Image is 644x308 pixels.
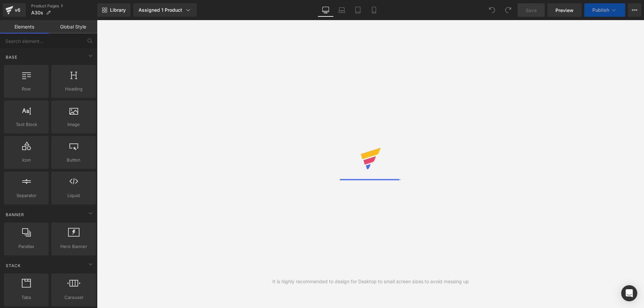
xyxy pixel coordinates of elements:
span: Save [526,7,537,14]
span: A30s [31,10,43,15]
span: Separator [6,192,47,199]
a: v6 [3,3,26,17]
span: Image [53,121,94,128]
div: v6 [13,6,22,14]
span: Stack [5,262,21,269]
div: It is highly recommended to design for Desktop to small screen sizes to avoid messing up [272,278,469,285]
button: Redo [501,3,515,17]
span: Banner [5,211,25,218]
span: Library [110,7,126,13]
a: Desktop [318,3,334,17]
a: Tablet [350,3,366,17]
div: Open Intercom Messenger [621,285,637,301]
span: Publish [592,7,609,13]
span: Tabs [6,294,47,301]
span: Preview [555,7,574,14]
a: Mobile [366,3,382,17]
a: Preview [547,3,582,17]
span: Button [53,157,94,164]
span: Row [6,85,47,93]
button: Undo [485,3,499,17]
span: Carousel [53,294,94,301]
a: Laptop [334,3,350,17]
span: Icon [6,157,47,164]
a: New Library [97,3,130,17]
span: Text Block [6,121,47,128]
button: More [628,3,641,17]
a: Product Pages [31,3,97,9]
span: Base [5,54,18,60]
span: Parallax [6,243,47,250]
span: Hero Banner [53,243,94,250]
button: Publish [584,3,625,17]
div: Assigned 1 Product [139,7,192,13]
a: Global Style [49,20,97,34]
span: Heading [53,85,94,93]
span: Liquid [53,192,94,199]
